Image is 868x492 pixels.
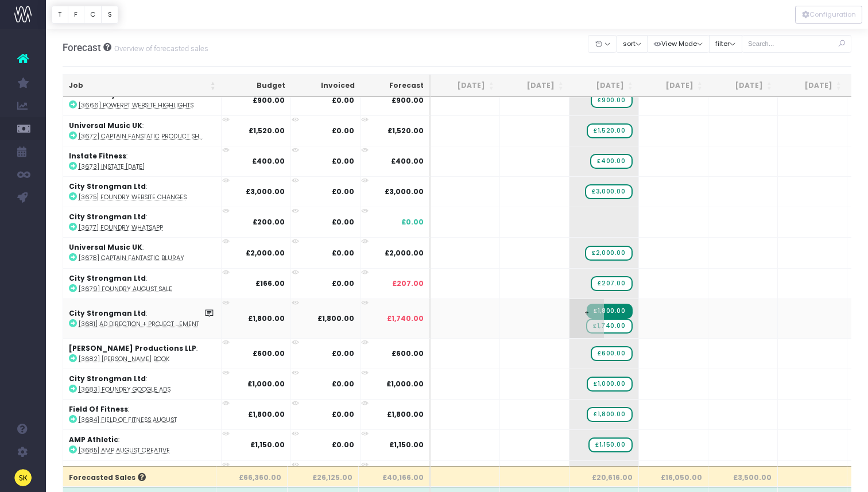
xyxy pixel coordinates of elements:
[401,217,424,227] span: £0.00
[69,151,126,161] strong: Instate Fitness
[332,379,354,389] strong: £0.00
[591,346,632,361] span: wayahead Sales Forecast Item
[79,320,199,328] abbr: [3681] Ad Direction + Project management
[387,313,424,324] span: £1,740.00
[63,268,222,299] td: :
[69,435,118,444] strong: AMP Athletic
[392,95,424,106] span: £900.00
[69,273,146,283] strong: City Strongman Ltd
[101,6,118,24] button: S
[79,162,145,171] abbr: [3673] Instate July 24
[431,75,500,97] th: Jun 25: activate to sort column ascending
[79,285,172,293] abbr: [3679] Foundry August Sale
[63,429,222,460] td: :
[79,101,193,110] abbr: [3666] PowerPT Website Highlights
[63,460,222,491] td: :
[79,446,170,455] abbr: [3685] AMP August Creative
[253,95,285,105] strong: £900.00
[387,126,424,136] span: £1,520.00
[63,75,222,97] th: Job: activate to sort column ascending
[79,223,163,232] abbr: [3677] Foundry WhatsApp
[332,217,354,227] strong: £0.00
[246,248,285,258] strong: £2,000.00
[68,6,84,24] button: F
[250,440,285,450] strong: £1,150.00
[248,313,285,323] strong: £1,800.00
[332,278,354,288] strong: £0.00
[708,466,778,487] th: £3,500.00
[385,187,424,197] span: £3,000.00
[63,42,101,53] span: Forecast
[111,42,208,53] small: Overview of forecasted sales
[63,207,222,237] td: :
[569,75,639,97] th: Aug 25: activate to sort column ascending
[569,299,604,338] span: +
[69,308,146,318] strong: City Strongman Ltd
[588,437,632,452] span: wayahead Sales Forecast Item
[63,338,222,369] td: :
[79,416,177,424] abbr: [3684] Field Of Fitness August
[389,440,424,450] span: £1,150.00
[52,6,118,24] div: Vertical button group
[616,35,648,53] button: sort
[332,440,354,450] strong: £0.00
[795,6,862,24] button: Configuration
[69,466,122,475] strong: SJM Concerts
[708,75,778,97] th: Oct 25: activate to sort column ascending
[332,187,354,196] strong: £0.00
[359,466,431,487] th: £40,166.00
[332,409,354,419] strong: £0.00
[69,472,146,483] span: Forecasted Sales
[585,184,632,199] span: wayahead Sales Forecast Item
[63,84,222,115] td: :
[79,254,184,262] abbr: [3678] Captain Fantastic Bluray
[387,409,424,420] span: £1,800.00
[332,126,354,135] strong: £0.00
[709,35,742,53] button: filter
[569,466,639,487] th: £20,616.00
[69,181,146,191] strong: City Strongman Ltd
[14,469,32,486] img: images/default_profile_image.png
[332,156,354,166] strong: £0.00
[587,123,632,138] span: wayahead Sales Forecast Item
[288,466,359,487] th: £26,125.00
[778,75,847,97] th: Nov 25: activate to sort column ascending
[392,348,424,359] span: £600.00
[69,121,142,130] strong: Universal Music UK
[222,75,291,97] th: Budget
[500,75,569,97] th: Jul 25: activate to sort column ascending
[585,246,632,261] span: wayahead Sales Forecast Item
[332,95,354,105] strong: £0.00
[63,369,222,399] td: :
[332,248,354,258] strong: £0.00
[52,6,68,24] button: T
[79,132,203,141] abbr: [3672] Captain Fanstatic Product Shots
[253,348,285,358] strong: £600.00
[639,466,708,487] th: £16,050.00
[391,156,424,166] span: £400.00
[253,217,285,227] strong: £200.00
[69,343,196,353] strong: [PERSON_NAME] Productions LLP
[63,115,222,146] td: :
[63,146,222,176] td: :
[84,6,102,24] button: C
[590,154,632,169] span: wayahead Sales Forecast Item
[63,237,222,268] td: :
[79,355,169,363] abbr: [3682] Tim Booth Book
[361,75,431,97] th: Forecast
[248,409,285,419] strong: £1,800.00
[742,35,852,53] input: Search...
[69,404,128,414] strong: Field Of Fitness
[795,6,862,24] div: Vertical button group
[69,374,146,383] strong: City Strongman Ltd
[247,379,285,389] strong: £1,000.00
[586,319,632,334] span: wayahead Sales Forecast Item
[249,126,285,135] strong: £1,520.00
[587,304,632,319] span: Streamtime Invoice: 5684 – [3681] Ad Direction + Project management
[386,379,424,389] span: £1,000.00
[587,377,632,392] span: wayahead Sales Forecast Item
[332,348,354,358] strong: £0.00
[591,93,632,108] span: wayahead Sales Forecast Item
[385,248,424,258] span: £2,000.00
[317,313,354,323] strong: £1,800.00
